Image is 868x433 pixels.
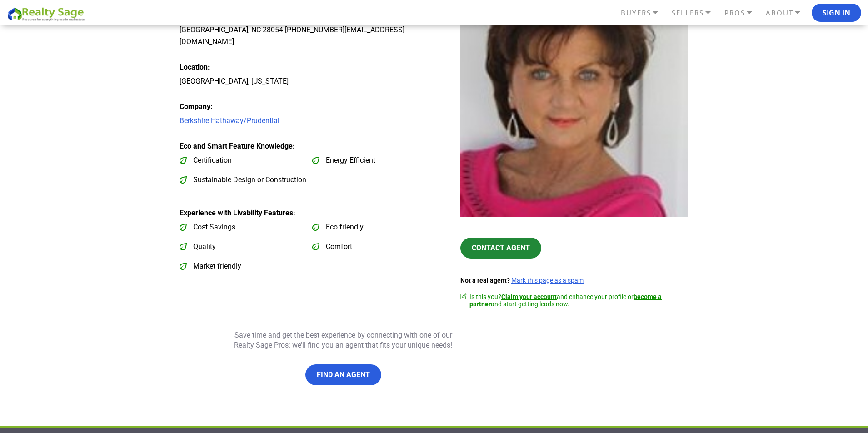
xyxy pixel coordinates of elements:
label: Sustainable Design or Construction [180,174,308,186]
div: Is this you? and enhance your profile or and start getting leads now. [460,293,688,308]
div: [PERSON_NAME] Prudential Carolinas Realty [STREET_ADDRESS] [GEOGRAPHIC_DATA], NC 28054 [PHONE_NUM... [180,12,447,48]
a: ABOUT [763,5,812,21]
label: Cost Savings [180,221,308,233]
label: Energy Efficient [312,154,440,166]
a: Berkshire Hathaway/Prudential [180,116,279,125]
a: BUYERS [619,5,669,21]
a: Find an Agent [305,364,381,385]
a: Mark this page as a spam [511,277,584,284]
p: Save time and get the best experience by connecting with one of our Realty Sage Pros: we’ll find ... [229,330,457,351]
label: Quality [180,241,308,253]
div: Company: [180,101,447,113]
div: Not a real agent? [460,277,688,284]
div: [GEOGRAPHIC_DATA], [US_STATE] [180,75,447,87]
div: Experience with Livability Features: [180,207,447,219]
a: Contact Agent [460,238,541,259]
div: Eco and Smart Feature Knowledge: [180,140,447,152]
a: become a partner [469,293,662,308]
button: Sign In [812,4,861,22]
a: PROS [722,5,763,21]
img: REALTY SAGE [7,6,89,22]
label: Market friendly [180,260,308,272]
div: Location: [180,61,447,73]
a: Claim your account [501,293,557,300]
label: Certification [180,154,308,166]
label: Eco friendly [312,221,440,233]
a: SELLERS [669,5,722,21]
label: Comfort [312,241,440,253]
